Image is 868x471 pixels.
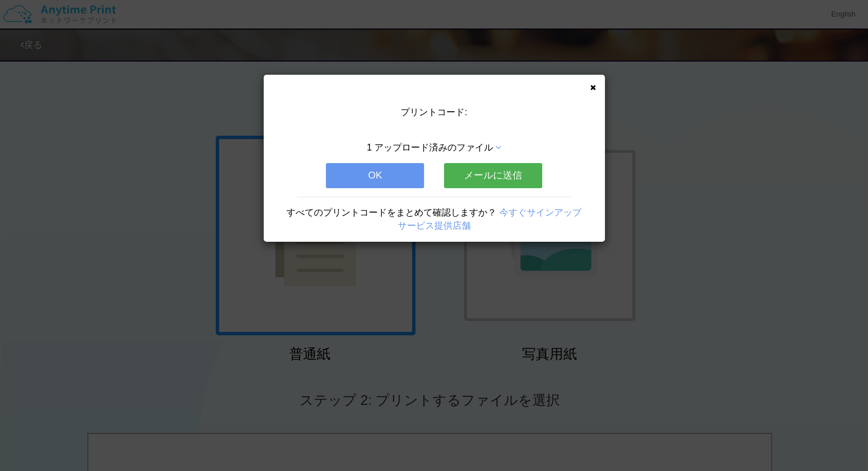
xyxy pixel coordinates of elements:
span: プリントコード: [401,107,467,117]
a: 今すぐサインアップ [499,208,582,217]
a: サービス提供店舗 [398,221,471,230]
span: すべてのプリントコードをまとめて確認しますか？ [286,208,496,217]
button: メールに送信 [444,163,542,188]
span: 1 アップロード済みのファイル [367,143,493,152]
button: OK [326,163,424,188]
